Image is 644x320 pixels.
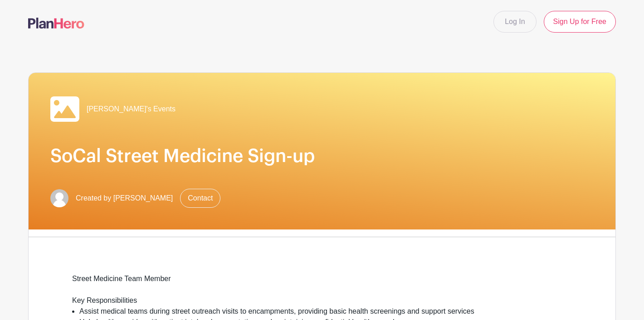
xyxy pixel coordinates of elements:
[87,104,176,115] span: [PERSON_NAME]'s Events
[28,18,84,29] img: logo-507f7623f17ff9eddc593b1ce0a138ce2505c220e1c5a4e2b4648c50719b7d32.svg
[72,273,572,295] div: Street Medicine Team Member
[76,193,173,204] span: Created by [PERSON_NAME]
[72,295,572,306] div: Key Responsibilities
[79,306,572,317] li: Assist medical teams during street outreach visits to encampments, providing basic health screeni...
[50,145,594,167] h1: SoCal Street Medicine Sign-up
[50,189,68,207] img: default-ce2991bfa6775e67f084385cd625a349d9dcbb7a52a09fb2fda1e96e2d18dcdb.png
[180,189,220,208] a: Contact
[493,11,536,33] a: Log In
[544,11,616,33] a: Sign Up for Free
